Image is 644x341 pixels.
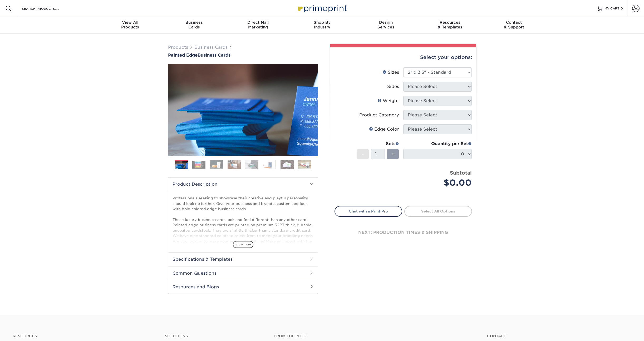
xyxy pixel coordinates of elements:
[418,20,482,29] div: & Templates
[173,195,314,297] p: Professionals seeking to showcase their creative and playful personality should look no further. ...
[168,280,318,294] h2: Resources and Blogs
[168,177,318,191] h2: Product Description
[362,150,364,158] span: -
[487,334,631,338] a: Contact
[162,20,226,25] span: Business
[335,47,472,67] div: Select your options:
[404,206,472,216] a: Select All Options
[403,141,472,147] div: Quantity per Set
[263,160,276,169] img: Business Cards 06
[482,20,546,29] div: & Support
[98,20,162,25] span: View All
[162,20,226,29] div: Cards
[226,17,290,34] a: Direct MailMarketing
[194,45,228,50] a: Business Cards
[298,160,311,169] img: Business Cards 08
[418,20,482,25] span: Resources
[21,5,73,12] input: SEARCH PRODUCTS.....
[175,159,188,172] img: Business Cards 01
[168,266,318,280] h2: Common Questions
[290,20,354,25] span: Shop By
[354,17,418,34] a: DesignServices
[418,17,482,34] a: Resources& Templates
[604,6,620,11] span: MY CART
[335,206,402,216] a: Chat with a Print Pro
[290,17,354,34] a: Shop ByIndustry
[387,83,399,90] div: Sides
[233,241,253,248] span: show more
[621,7,623,10] span: 0
[335,217,472,248] div: next: production times & shipping
[98,20,162,29] div: Products
[391,150,395,158] span: +
[98,17,162,34] a: View AllProducts
[296,3,348,14] img: Primoprint
[359,112,399,118] div: Product Category
[245,160,258,169] img: Business Cards 05
[168,53,318,58] h1: Business Cards
[281,160,294,169] img: Business Cards 07
[450,170,472,176] strong: Subtotal
[407,176,472,189] div: $0.00
[226,20,290,29] div: Marketing
[482,20,546,25] span: Contact
[226,20,290,25] span: Direct Mail
[377,98,399,104] div: Weight
[165,334,266,338] h4: Solutions
[168,53,198,58] span: Painted Edge
[228,160,241,169] img: Business Cards 04
[168,53,318,58] a: Painted EdgeBusiness Cards
[168,35,318,185] img: Painted Edge 01
[210,160,223,169] img: Business Cards 03
[354,20,418,25] span: Design
[354,20,418,29] div: Services
[168,45,188,50] a: Products
[168,252,318,266] h2: Specifications & Templates
[13,334,157,338] h4: Resources
[290,20,354,29] div: Industry
[482,17,546,34] a: Contact& Support
[357,141,399,147] div: Sets
[382,69,399,76] div: Sizes
[274,334,473,338] h4: From the Blog
[369,126,399,132] div: Edge Color
[192,161,205,169] img: Business Cards 02
[162,17,226,34] a: BusinessCards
